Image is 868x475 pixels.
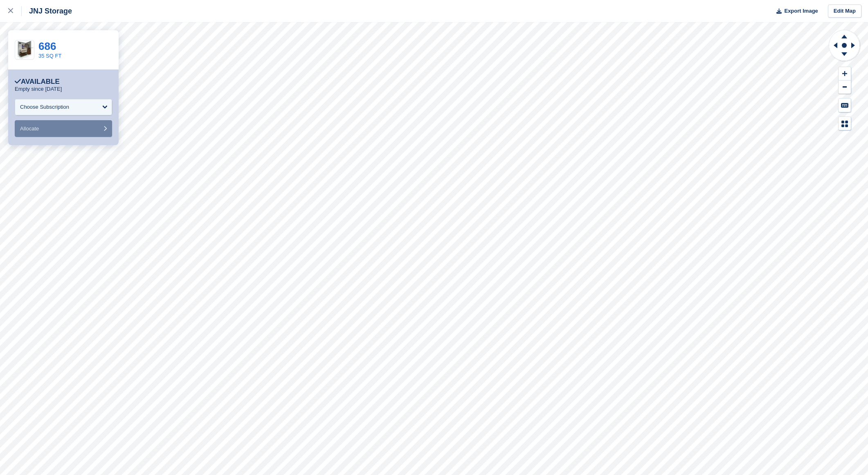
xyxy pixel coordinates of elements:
a: 35 SQ FT [38,53,61,59]
div: JNJ Storage [22,6,72,16]
button: Zoom Out [839,81,851,94]
span: Allocate [20,125,39,132]
a: 686 [38,40,56,52]
button: Zoom In [839,67,851,81]
div: Choose Subscription [20,103,69,111]
button: Map Legend [839,117,851,130]
img: Website-35-SQ-FT-1-980x973.png [15,40,34,59]
p: Empty since [DATE] [15,86,62,92]
button: Allocate [15,120,112,137]
button: Export Image [771,4,818,18]
a: Edit Map [828,4,861,18]
div: Available [15,78,60,86]
span: Export Image [784,7,818,15]
button: Keyboard Shortcuts [839,99,851,112]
